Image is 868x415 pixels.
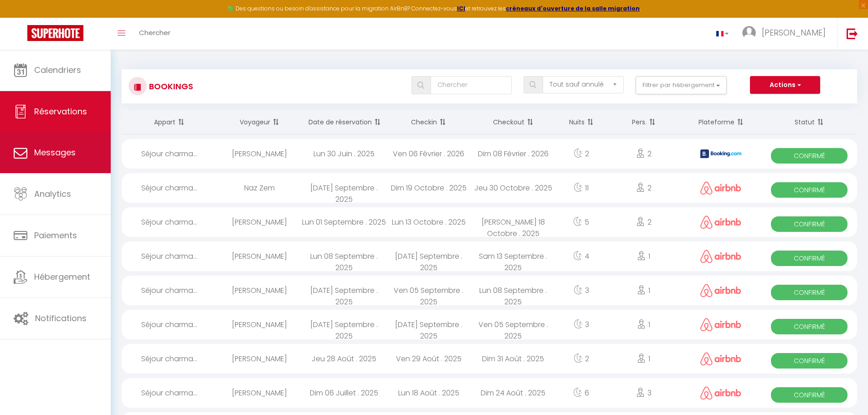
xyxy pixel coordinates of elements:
th: Sort by people [607,110,680,134]
span: Analytics [34,188,71,200]
span: Chercher [139,28,170,37]
h3: Bookings [147,76,193,97]
th: Sort by status [761,110,857,134]
th: Sort by rentals [122,110,217,134]
span: Hébergement [34,271,90,282]
a: ICI [457,5,465,12]
span: Paiements [34,230,77,241]
span: Notifications [35,313,87,324]
a: créneaux d'ouverture de la salle migration [506,5,640,12]
img: Super Booking [27,25,83,41]
span: Messages [34,147,76,158]
button: Ouvrir le widget de chat LiveChat [7,4,35,31]
span: [PERSON_NAME] [762,27,826,38]
th: Sort by channel [681,110,762,134]
img: logout [847,28,858,39]
span: Calendriers [34,64,81,76]
span: Réservations [34,106,87,117]
a: ... [PERSON_NAME] [735,18,837,50]
input: Chercher [431,76,512,94]
th: Sort by guest [217,110,302,134]
th: Sort by nights [555,110,607,134]
button: Actions [750,76,820,94]
a: Chercher [132,18,177,50]
th: Sort by booking date [302,110,386,134]
img: ... [742,26,756,40]
button: Filtrer par hébergement [636,76,727,94]
th: Sort by checkout [471,110,556,134]
th: Sort by checkin [386,110,471,134]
